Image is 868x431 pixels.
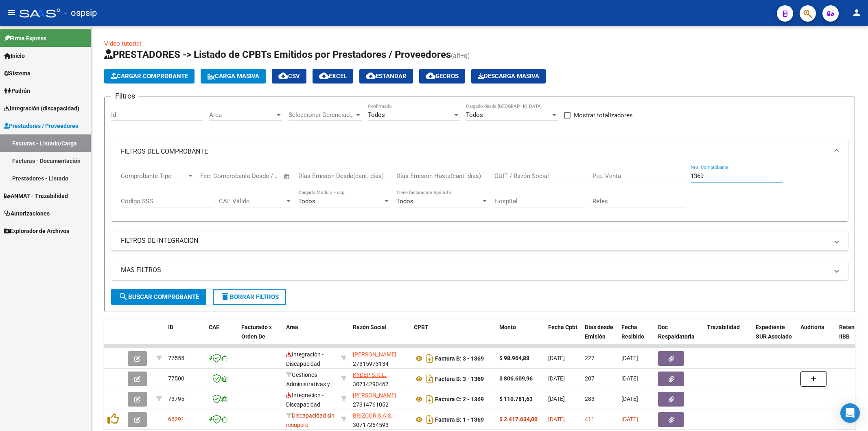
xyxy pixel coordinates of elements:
[471,69,546,84] button: Descarga Masiva
[4,34,46,43] span: Firma Express
[797,319,836,354] datatable-header-cell: Auditoria
[121,172,187,180] span: Comprobante Tipo
[424,352,435,365] i: Descargar documento
[118,293,199,301] span: Buscar Comprobante
[209,111,275,119] span: Area
[207,73,259,80] span: Carga Masiva
[840,403,860,423] div: Open Intercom Messenger
[353,391,407,408] div: 27314761052
[313,69,353,84] button: EXCEL
[206,319,238,354] datatable-header-cell: CAE
[658,324,695,340] span: Doc Respaldatoria
[283,319,338,354] datatable-header-cell: Area
[220,292,230,301] mat-icon: delete
[219,198,285,205] span: CAE Válido
[424,413,435,426] i: Descargar documento
[435,376,484,382] strong: Factura B: 3 - 1369
[368,111,385,119] span: Todos
[353,412,393,419] span: BRIZCOR S.A.S.
[466,111,483,119] span: Todos
[168,355,184,361] span: 77555
[582,319,618,354] datatable-header-cell: Días desde Emisión
[111,90,139,102] h3: Filtros
[104,40,141,47] a: Video tutorial
[64,4,97,22] span: - ospsip
[704,319,752,354] datatable-header-cell: Trazabilidad
[353,351,396,358] span: [PERSON_NAME]
[4,51,25,60] span: Inicio
[111,289,206,305] button: Buscar Comprobante
[111,260,848,280] mat-expansion-panel-header: MAS FILTROS
[353,392,396,398] span: [PERSON_NAME]
[548,416,565,422] span: [DATE]
[545,319,582,354] datatable-header-cell: Fecha Cpbt
[104,49,451,60] span: PRESTADORES -> Listado de CPBTs Emitidos por Prestadores / Proveedores
[4,104,79,113] span: Integración (discapacidad)
[424,372,435,385] i: Descargar documento
[111,165,848,222] div: FILTROS DEL COMPROBANTE
[118,292,128,301] mat-icon: search
[353,411,407,428] div: 30717254593
[319,71,329,81] mat-icon: cloud_download
[350,319,411,354] datatable-header-cell: Razón Social
[800,324,824,330] span: Auditoria
[478,73,539,80] span: Descarga Masiva
[585,375,595,382] span: 207
[366,73,407,80] span: Estandar
[286,351,324,367] span: Integración - Discapacidad
[7,8,16,18] mat-icon: menu
[548,324,577,330] span: Fecha Cpbt
[353,372,387,378] span: KYDEP S.R.L.
[4,86,30,95] span: Padrón
[282,172,292,181] button: Open calendar
[471,69,546,84] app-download-masive: Descarga masiva de comprobantes (adjuntos)
[621,416,638,422] span: [DATE]
[289,111,354,119] span: Seleccionar Gerenciador
[585,416,595,422] span: 411
[839,324,866,340] span: Retencion IIBB
[111,73,188,80] span: Cargar Comprobante
[548,396,565,402] span: [DATE]
[278,71,288,81] mat-icon: cloud_download
[707,324,740,330] span: Trazabilidad
[278,73,300,80] span: CSV
[111,139,848,165] mat-expansion-panel-header: FILTROS DEL COMPROBANTE
[756,324,792,340] span: Expediente SUR Asociado
[168,416,184,422] span: 66291
[548,355,565,361] span: [DATE]
[104,69,195,84] button: Cargar Comprobante
[200,172,233,180] input: Fecha inicio
[298,198,315,205] span: Todos
[435,396,484,402] strong: Factura C: 2 - 1369
[213,289,286,305] button: Borrar Filtros
[585,324,613,340] span: Días desde Emisión
[585,355,595,361] span: 227
[121,266,829,275] mat-panel-title: MAS FILTROS
[496,319,545,354] datatable-header-cell: Monto
[241,172,280,180] input: Fecha fin
[499,396,533,402] strong: $ 110.781,63
[220,293,279,301] span: Borrar Filtros
[121,147,829,156] mat-panel-title: FILTROS DEL COMPROBANTE
[548,375,565,382] span: [DATE]
[353,370,407,387] div: 30714290467
[286,324,298,330] span: Area
[4,69,31,78] span: Sistema
[353,350,407,367] div: 27315973134
[168,324,173,330] span: ID
[621,355,638,361] span: [DATE]
[319,73,347,80] span: EXCEL
[165,319,206,354] datatable-header-cell: ID
[238,319,283,354] datatable-header-cell: Facturado x Orden De
[499,416,538,422] strong: $ 2.417.634,00
[752,319,797,354] datatable-header-cell: Expediente SUR Asociado
[353,324,387,330] span: Razón Social
[241,324,272,340] span: Facturado x Orden De
[4,191,68,200] span: ANMAT - Trazabilidad
[585,396,595,402] span: 283
[499,375,533,382] strong: $ 806.609,96
[4,209,50,218] span: Autorizaciones
[655,319,704,354] datatable-header-cell: Doc Respaldatoria
[419,69,465,84] button: Gecros
[574,110,633,120] span: Mostrar totalizadores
